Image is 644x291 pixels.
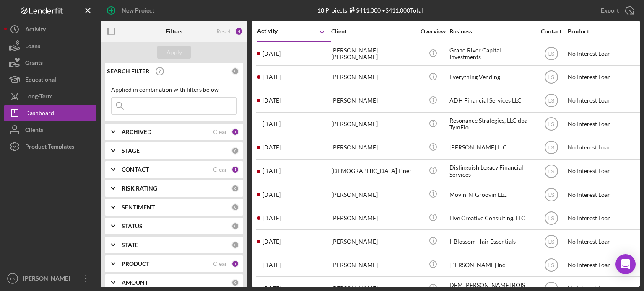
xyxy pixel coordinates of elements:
[4,121,96,138] button: Clients
[101,2,163,19] button: New Project
[262,50,281,57] time: 2025-07-17 17:43
[548,98,554,104] text: LS
[122,129,151,135] b: ARCHIVED
[548,121,554,127] text: LS
[25,88,53,107] div: Long-Term
[331,90,415,112] div: [PERSON_NAME]
[122,147,140,154] b: STAGE
[449,90,533,112] div: ADH Financial Services LLC
[535,28,567,35] div: Contact
[262,191,281,198] time: 2025-07-14 22:41
[331,113,415,135] div: [PERSON_NAME]
[122,185,157,192] b: RISK RATING
[331,136,415,159] div: [PERSON_NAME]
[449,230,533,252] div: I' Blossom Hair Essentials
[262,215,281,221] time: 2025-07-14 16:35
[331,254,415,276] div: [PERSON_NAME]
[262,262,281,268] time: 2025-07-07 19:16
[25,54,43,73] div: Grants
[449,254,533,276] div: [PERSON_NAME] Inc
[548,51,554,57] text: LS
[25,105,54,124] div: Dashboard
[107,68,149,75] b: SEARCH FILTER
[262,238,281,245] time: 2025-07-10 17:53
[4,88,96,105] button: Long-Term
[4,21,96,38] button: Activity
[417,28,449,35] div: Overview
[449,43,533,65] div: Grand River Capital Investments
[4,54,96,71] button: Grants
[331,160,415,182] div: [DEMOGRAPHIC_DATA] Liner
[449,160,533,182] div: Distinguish Legacy Financial Services
[213,166,227,173] div: Clear
[449,28,533,35] div: Business
[449,183,533,206] div: Movin-N-Groovin LLC
[213,129,227,135] div: Clear
[231,128,239,136] div: 1
[615,254,636,274] div: Open Intercom Messenger
[331,28,415,35] div: Client
[231,166,239,173] div: 1
[449,207,533,229] div: Live Creative Consulting, LLC
[4,105,96,121] button: Dashboard
[166,46,182,59] div: Apply
[216,28,231,35] div: Reset
[4,138,96,155] button: Product Templates
[25,71,56,90] div: Educational
[235,27,243,36] div: 4
[449,113,533,135] div: Resonance Strategies, LLC dba TymFlo
[122,166,149,173] b: CONTACT
[231,185,239,192] div: 0
[213,260,227,267] div: Clear
[331,66,415,88] div: [PERSON_NAME]
[4,71,96,88] button: Educational
[122,204,155,211] b: SENTIMENT
[257,28,294,34] div: Activity
[122,279,148,286] b: AMOUNT
[157,46,191,59] button: Apply
[25,138,74,157] div: Product Templates
[122,260,149,267] b: PRODUCT
[25,38,40,57] div: Loans
[262,167,281,174] time: 2025-07-15 00:04
[10,276,15,281] text: LS
[25,121,43,140] div: Clients
[4,38,96,54] button: Loans
[231,67,239,75] div: 0
[262,121,281,127] time: 2025-07-15 16:09
[231,279,239,286] div: 0
[548,239,554,245] text: LS
[548,215,554,221] text: LS
[262,144,281,151] time: 2025-07-15 16:00
[601,2,619,19] div: Export
[317,7,423,14] div: 18 Projects • $411,000 Total
[231,147,239,155] div: 0
[262,74,281,80] time: 2025-07-15 17:09
[592,2,640,19] button: Export
[548,262,554,268] text: LS
[231,222,239,230] div: 0
[548,75,554,80] text: LS
[449,136,533,159] div: [PERSON_NAME] LLC
[25,21,46,40] div: Activity
[347,7,381,14] div: $411,000
[4,270,96,287] button: LS[PERSON_NAME]
[331,183,415,206] div: [PERSON_NAME]
[231,260,239,268] div: 1
[231,241,239,249] div: 0
[331,207,415,229] div: [PERSON_NAME]
[331,230,415,252] div: [PERSON_NAME]
[166,28,182,35] b: Filters
[262,97,281,104] time: 2025-07-15 16:42
[111,86,237,93] div: Applied in combination with filters below
[21,270,75,289] div: [PERSON_NAME]
[548,192,554,198] text: LS
[122,223,143,229] b: STATUS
